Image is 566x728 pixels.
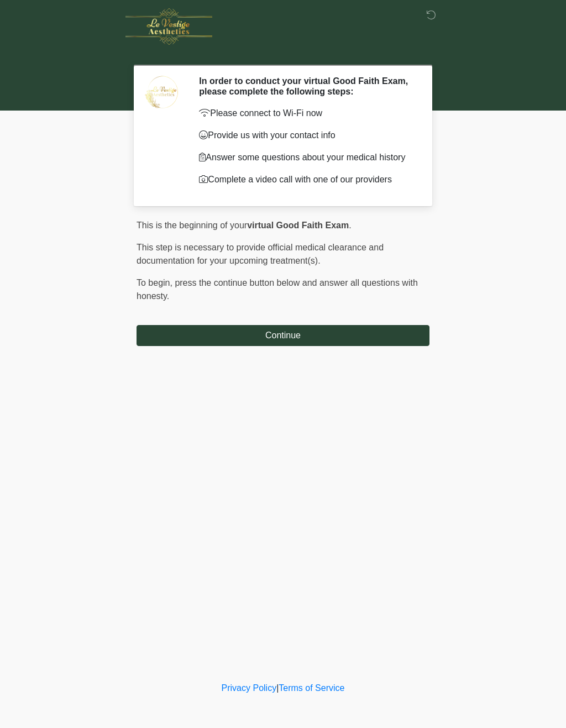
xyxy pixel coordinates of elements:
img: Agent Avatar [145,76,178,109]
span: This step is necessary to provide official medical clearance and documentation for your upcoming ... [137,243,384,265]
img: Le Vestige Aesthetics Logo [125,8,212,45]
h2: In order to conduct your virtual Good Faith Exam, please complete the following steps: [199,76,413,97]
span: press the continue button below and answer all questions with honesty. [137,278,418,301]
p: Complete a video call with one of our providers [199,173,413,186]
button: Continue [137,325,429,346]
a: | [276,683,279,693]
p: Answer some questions about your medical history [199,151,413,164]
a: Terms of Service [279,683,344,693]
span: . [349,221,351,230]
span: To begin, [137,278,175,287]
p: Please connect to Wi-Fi now [199,107,413,120]
p: Provide us with your contact info [199,129,413,142]
a: Privacy Policy [222,683,277,693]
span: This is the beginning of your [137,221,247,230]
strong: virtual Good Faith Exam [247,221,349,230]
